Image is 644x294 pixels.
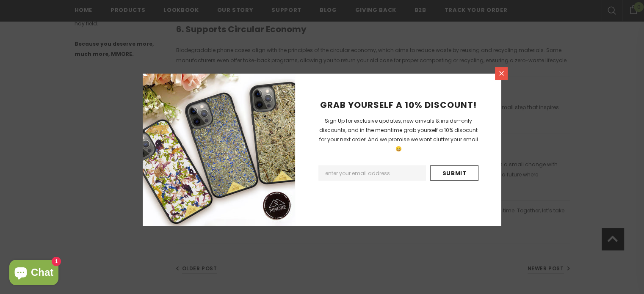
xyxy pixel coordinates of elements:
span: GRAB YOURSELF A 10% DISCOUNT! [320,99,477,111]
input: Email Address [318,165,426,181]
a: Close [495,67,508,80]
input: Submit [430,165,478,181]
span: Sign Up for exclusive updates, new arrivals & insider-only discounts, and in the meantime grab yo... [319,117,478,152]
inbox-online-store-chat: Shopify online store chat [7,260,61,287]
